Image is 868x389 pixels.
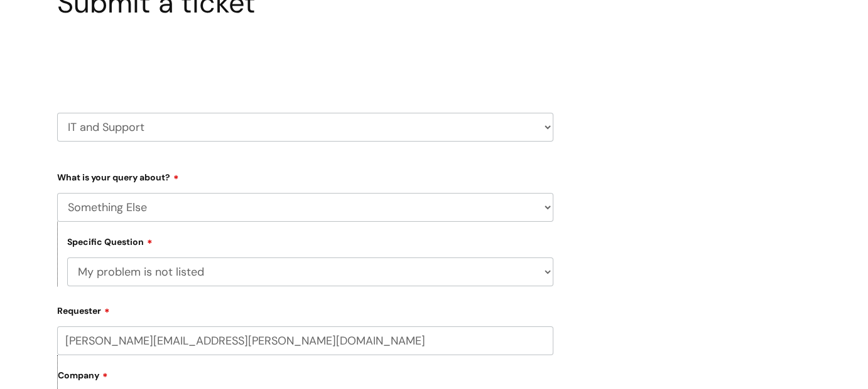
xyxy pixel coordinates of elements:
h2: Select issue type [57,49,553,72]
input: Email [57,326,553,355]
label: What is your query about? [57,168,553,183]
label: Requester [57,301,553,316]
label: Specific Question [67,235,153,247]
